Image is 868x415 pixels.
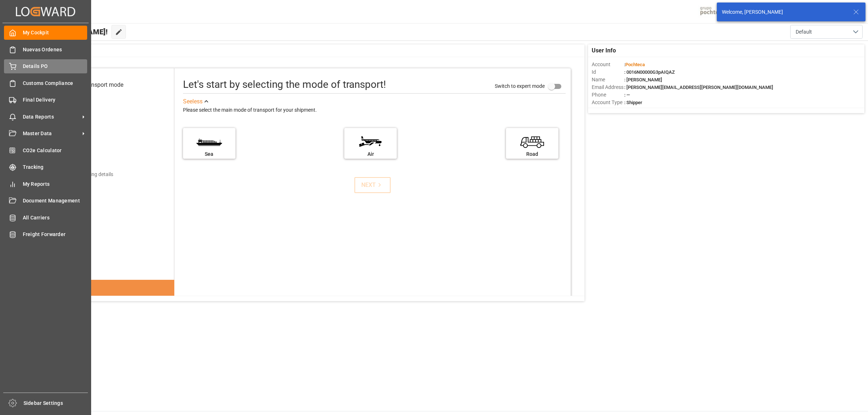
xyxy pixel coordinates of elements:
[592,84,624,91] span: Email Address
[4,26,87,40] a: My Cockpit
[23,113,80,121] span: Data Reports
[4,177,87,191] a: My Reports
[592,46,616,55] span: User Info
[183,77,386,92] div: Let's start by selecting the mode of transport!
[625,62,645,67] span: Pochteca
[23,214,88,222] span: All Carriers
[23,63,88,70] span: Details PO
[4,59,87,73] a: Details PO
[624,100,642,105] span: : Shipper
[796,28,812,36] span: Default
[624,69,675,75] span: : 0016N00000G3pAIQAZ
[592,91,624,99] span: Phone
[592,76,624,84] span: Name
[722,8,846,16] div: Welcome, [PERSON_NAME]
[4,194,87,208] a: Document Management
[354,177,391,193] button: NEXT
[24,399,88,407] span: Sidebar Settings
[67,81,123,89] div: Select transport mode
[4,93,87,107] a: Final Delivery
[698,5,733,18] img: pochtecaImg.jpg_1689854062.jpg
[790,25,863,39] button: open menu
[183,106,566,115] div: Please select the main mode of transport for your shipment.
[624,85,773,90] span: : [PERSON_NAME][EMAIL_ADDRESS][PERSON_NAME][DOMAIN_NAME]
[624,77,662,82] span: : [PERSON_NAME]
[4,210,87,224] a: All Carriers
[23,130,80,137] span: Master Data
[348,150,393,158] div: Air
[4,42,87,56] a: Nuevas Ordenes
[183,97,203,106] div: See less
[23,46,88,54] span: Nuevas Ordenes
[510,150,555,158] div: Road
[23,80,88,87] span: Customs Compliance
[23,147,88,154] span: CO2e Calculator
[361,181,383,189] div: NEXT
[187,150,232,158] div: Sea
[68,171,113,178] div: Add shipping details
[495,83,545,89] span: Switch to expert mode
[23,96,88,104] span: Final Delivery
[592,68,624,76] span: Id
[4,227,87,241] a: Freight Forwarder
[592,99,624,106] span: Account Type
[624,92,630,98] span: : —
[4,143,87,157] a: CO2e Calculator
[624,62,645,67] span: :
[4,76,87,90] a: Customs Compliance
[23,163,88,171] span: Tracking
[23,180,88,188] span: My Reports
[23,29,88,37] span: My Cockpit
[592,61,624,68] span: Account
[4,160,87,174] a: Tracking
[23,197,88,205] span: Document Management
[23,231,88,238] span: Freight Forwarder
